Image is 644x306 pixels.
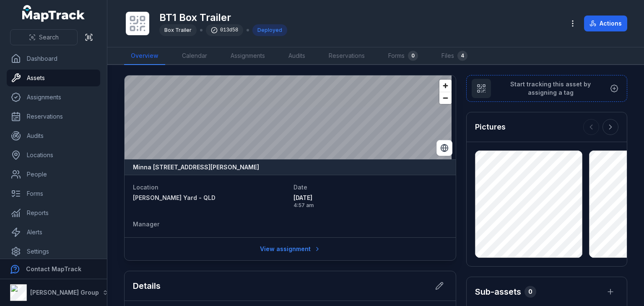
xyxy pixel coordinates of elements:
button: Zoom in [439,80,452,92]
a: Reports [7,205,100,221]
a: Locations [7,147,100,163]
span: [PERSON_NAME] Yard - QLD [133,194,216,201]
a: People [7,166,100,183]
strong: Contact MapTrack [26,265,81,272]
span: Search [39,33,59,41]
div: 4 [457,51,467,61]
a: Audits [7,127,100,144]
div: 0 [408,51,418,61]
a: Dashboard [7,50,100,67]
a: Files4 [435,47,474,65]
span: Box Trailer [164,27,192,33]
span: Location [133,184,158,191]
a: Overview [124,47,165,65]
span: Start tracking this asset by assigning a tag [498,80,603,97]
h2: Details [133,280,161,292]
canvas: Map [125,75,452,159]
a: View assignment [254,241,326,257]
span: [DATE] [293,194,447,202]
strong: Minna [STREET_ADDRESS][PERSON_NAME] [133,163,259,171]
a: [PERSON_NAME] Yard - QLD [133,194,287,202]
span: 4:57 am [293,202,447,209]
time: 8/15/2025, 4:57:09 AM [293,194,447,209]
button: Search [10,29,78,45]
h2: Sub-assets [475,286,521,298]
a: Assignments [224,47,272,65]
button: Zoom out [439,92,452,104]
button: Actions [584,16,627,31]
a: Forms [7,185,100,202]
h3: Pictures [475,121,506,133]
div: 013d58 [206,24,243,36]
h1: BT1 Box Trailer [159,11,287,24]
a: MapTrack [22,5,85,22]
span: Date [293,184,307,191]
a: Reservations [322,47,371,65]
a: Settings [7,243,100,260]
button: Switch to Satellite View [436,140,452,156]
a: Calendar [175,47,214,65]
a: Alerts [7,224,100,241]
span: Manager [133,220,159,228]
a: Assets [7,70,100,86]
button: Start tracking this asset by assigning a tag [466,75,627,102]
a: Reservations [7,108,100,125]
div: Deployed [252,24,287,36]
div: 0 [525,286,536,298]
a: Forms0 [382,47,425,65]
a: Audits [282,47,312,65]
a: Assignments [7,89,100,106]
strong: [PERSON_NAME] Group [30,289,99,296]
